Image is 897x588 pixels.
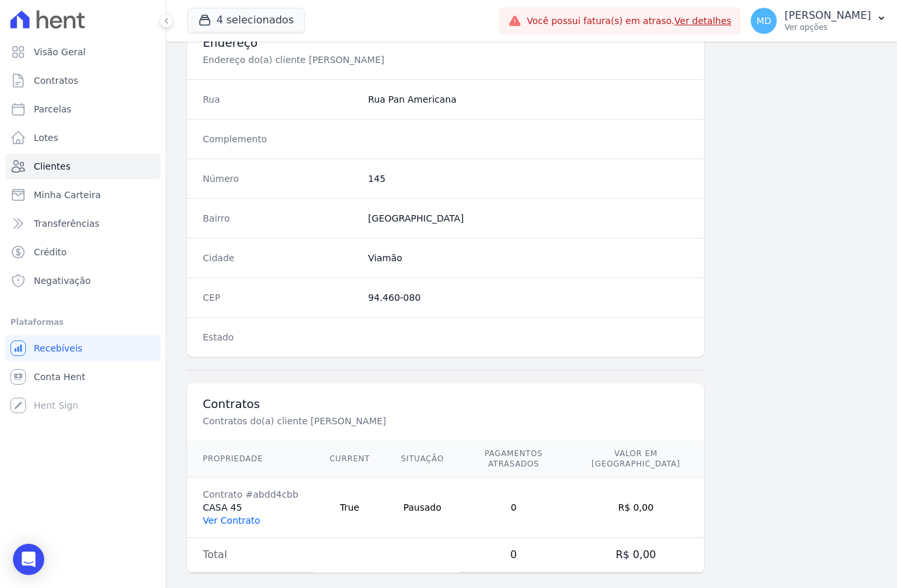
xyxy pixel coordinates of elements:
span: Lotes [34,131,58,144]
div: Open Intercom Messenger [13,544,44,575]
a: Negativação [5,268,161,294]
a: Transferências [5,211,161,236]
span: Visão Geral [34,45,86,58]
div: Contrato #abdd4cbb [203,488,298,501]
th: Current [314,441,385,478]
dt: Rua [203,93,357,106]
span: MD [757,16,772,25]
td: R$ 0,00 [567,478,704,538]
dt: Complemento [203,133,357,146]
dd: [GEOGRAPHIC_DATA] [368,212,688,225]
span: Você possui fatura(s) em atraso. [526,14,731,28]
td: Total [187,538,314,572]
a: Visão Geral [5,39,161,65]
span: Conta Hent [34,370,85,383]
dd: Viamão [368,251,688,264]
a: Recebíveis [5,335,161,361]
p: Ver opções [785,22,871,32]
th: Valor em [GEOGRAPHIC_DATA] [567,441,704,478]
a: Ver Contrato [203,515,260,526]
button: MD [PERSON_NAME] Ver opções [740,3,897,39]
span: Crédito [34,246,67,259]
a: Minha Carteira [5,182,161,208]
span: Parcelas [34,103,71,116]
div: Plataformas [10,314,155,330]
span: Transferências [34,217,99,230]
p: [PERSON_NAME] [785,9,871,22]
p: Endereço do(a) cliente [PERSON_NAME] [203,53,640,66]
th: Situação [385,441,460,478]
dt: Número [203,172,357,185]
span: Contratos [34,74,78,87]
td: CASA 45 [187,478,314,538]
p: Contratos do(a) cliente [PERSON_NAME] [203,415,640,428]
a: Crédito [5,239,161,265]
td: Pausado [385,478,460,538]
td: 0 [460,538,568,572]
a: Lotes [5,125,161,151]
span: Clientes [34,160,70,173]
span: Minha Carteira [34,188,101,201]
a: Ver detalhes [675,16,732,26]
span: Negativação [34,274,91,287]
dd: 145 [368,172,688,185]
a: Clientes [5,153,161,179]
dt: Estado [203,331,357,344]
a: Parcelas [5,96,161,122]
dd: Rua Pan Americana [368,93,688,106]
a: Contratos [5,68,161,94]
dt: Cidade [203,251,357,264]
button: 4 selecionados [187,8,305,32]
th: Propriedade [187,441,314,478]
dd: 94.460-080 [368,291,688,304]
h3: Endereço [203,35,688,51]
td: True [314,478,385,538]
th: Pagamentos Atrasados [460,441,568,478]
a: Conta Hent [5,364,161,390]
h3: Contratos [203,396,688,412]
dt: Bairro [203,212,357,225]
dt: CEP [203,291,357,304]
span: Recebíveis [34,342,83,355]
td: 0 [460,478,568,538]
td: R$ 0,00 [567,538,704,572]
